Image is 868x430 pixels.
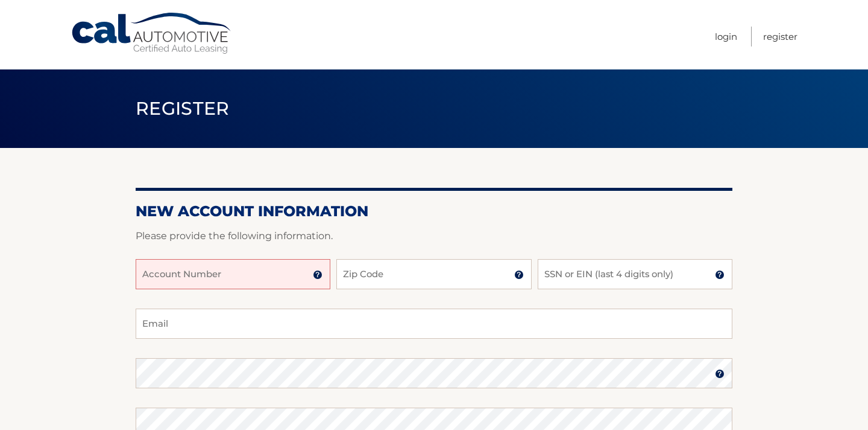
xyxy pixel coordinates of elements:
input: Email [136,309,732,339]
img: tooltip.svg [715,270,725,280]
a: Register [763,27,797,47]
span: Register [136,97,230,120]
input: SSN or EIN (last 4 digits only) [538,259,732,289]
a: Cal Automotive [71,12,233,55]
h2: New Account Information [136,202,732,220]
p: Please provide the following information. [136,228,732,245]
a: Login [715,27,737,47]
img: tooltip.svg [514,270,524,280]
input: Zip Code [336,259,531,289]
img: tooltip.svg [715,369,725,379]
input: Account Number [136,259,330,289]
img: tooltip.svg [313,270,322,280]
